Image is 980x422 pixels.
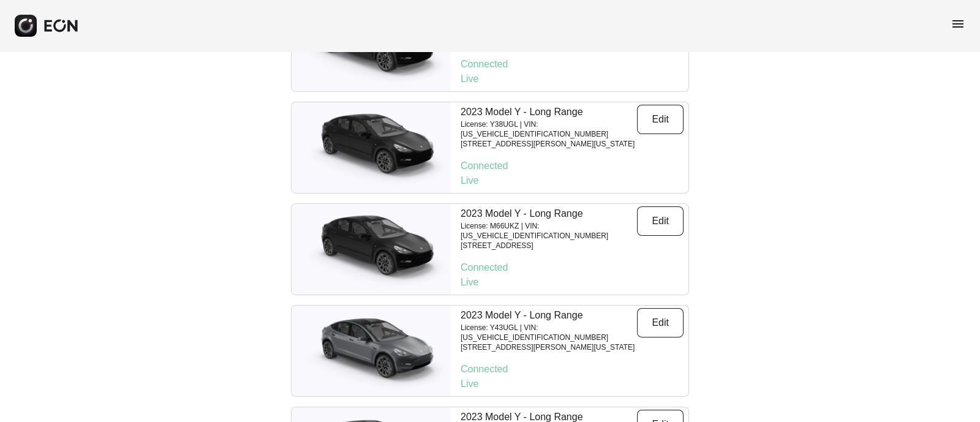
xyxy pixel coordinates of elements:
img: car [292,311,451,391]
p: Live [461,275,684,290]
span: menu [951,17,965,31]
img: car [292,209,451,289]
img: car [292,108,451,187]
p: Connected [461,260,684,275]
p: Connected [461,159,684,173]
p: 2023 Model Y - Long Range [461,206,637,221]
button: Edit [637,105,684,134]
p: License: M66UKZ | VIN: [US_VEHICLE_IDENTIFICATION_NUMBER] [461,221,637,241]
p: 2023 Model Y - Long Range [461,308,637,323]
button: Edit [637,308,684,337]
p: Connected [461,57,684,72]
p: [STREET_ADDRESS] [461,241,637,251]
p: License: Y38UGL | VIN: [US_VEHICLE_IDENTIFICATION_NUMBER] [461,119,637,139]
p: [STREET_ADDRESS][PERSON_NAME][US_STATE] [461,342,637,352]
p: Live [461,72,684,86]
p: Live [461,173,684,188]
p: License: Y43UGL | VIN: [US_VEHICLE_IDENTIFICATION_NUMBER] [461,323,637,342]
p: Connected [461,362,684,377]
p: 2023 Model Y - Long Range [461,105,637,119]
button: Edit [637,206,684,236]
p: [STREET_ADDRESS][PERSON_NAME][US_STATE] [461,139,637,149]
p: Live [461,377,684,391]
